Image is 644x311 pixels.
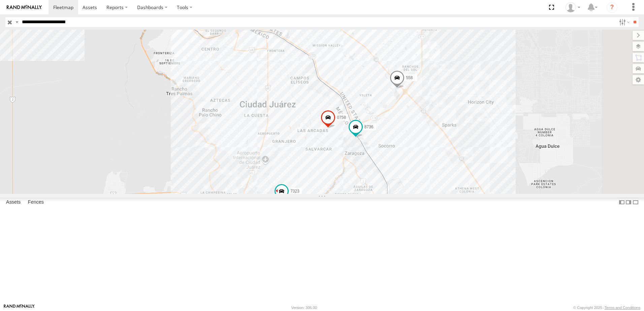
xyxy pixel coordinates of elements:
[633,75,644,84] label: Map Settings
[3,198,24,207] label: Assets
[406,76,413,80] span: 558
[632,198,639,207] label: Hide Summary Table
[607,2,617,13] i: ?
[25,198,47,207] label: Fences
[563,2,583,12] div: omar hernandez
[337,115,346,120] span: 0758
[291,306,317,310] div: Version: 306.00
[364,125,374,129] span: 8736
[14,17,20,27] label: Search Query
[605,306,640,310] a: Terms and Conditions
[618,198,625,207] label: Dock Summary Table to the Left
[290,189,299,194] span: 7323
[616,17,631,27] label: Search Filter Options
[573,306,640,310] div: © Copyright 2025 -
[7,5,42,10] img: rand-logo.svg
[4,304,35,311] a: Visit our Website
[625,198,632,207] label: Dock Summary Table to the Right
